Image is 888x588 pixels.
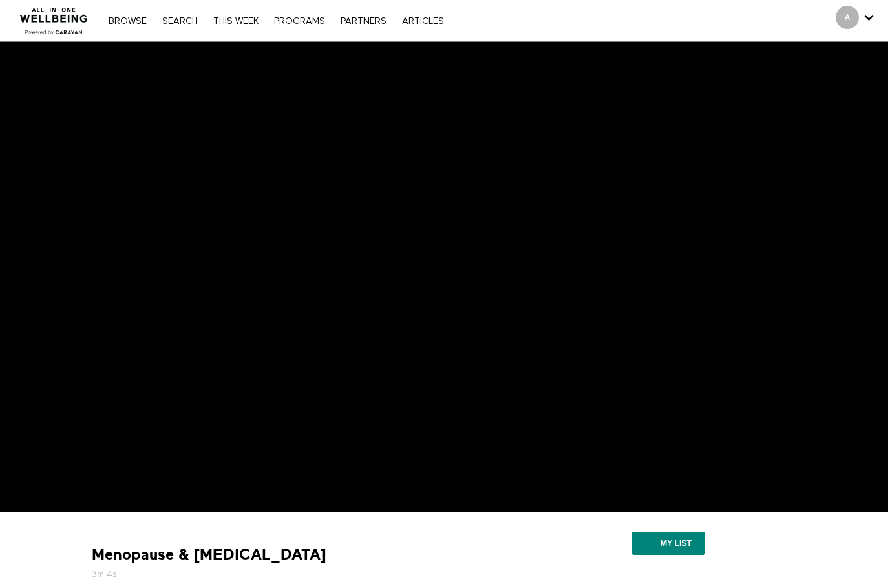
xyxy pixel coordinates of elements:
a: Browse [102,17,153,26]
a: THIS WEEK [207,17,265,26]
a: PARTNERS [334,17,393,26]
a: ARTICLES [396,17,450,26]
h5: 3m 4s [92,568,525,581]
nav: Primary [102,14,450,27]
a: Search [156,17,204,26]
strong: Menopause & [MEDICAL_DATA] [92,545,326,565]
a: PROGRAMS [268,17,332,26]
button: My list [632,532,705,555]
